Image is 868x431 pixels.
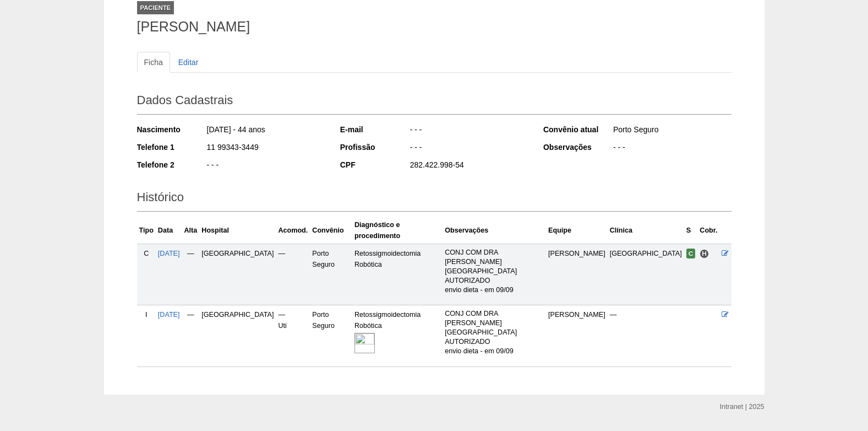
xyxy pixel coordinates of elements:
[182,244,200,305] td: —
[310,305,352,367] td: Porto Seguro
[206,142,325,155] div: 11 99343-3449
[158,250,180,257] a: [DATE]
[340,124,409,135] div: E-mail
[137,186,731,212] h2: Histórico
[700,249,709,258] span: Hospital
[409,124,528,138] div: - - -
[158,311,180,319] a: [DATE]
[352,244,443,305] td: Retossigmoidectomia Robótica
[137,217,156,244] th: Tipo
[199,244,276,305] td: [GEOGRAPHIC_DATA]
[612,124,731,138] div: Porto Seguro
[199,217,276,244] th: Hospital
[445,248,544,295] p: CONJ COM DRA [PERSON_NAME] [GEOGRAPHIC_DATA] AUTORIZADO envio dieta - em 09/09
[137,1,174,14] div: Paciente
[137,52,170,73] a: Ficha
[206,124,325,138] div: [DATE] - 44 anos
[310,244,352,305] td: Porto Seguro
[720,401,765,412] div: Intranet | 2025
[546,305,608,367] td: [PERSON_NAME]
[612,142,731,155] div: - - -
[546,217,608,244] th: Equipe
[608,244,684,305] td: [GEOGRAPHIC_DATA]
[276,217,310,244] th: Acomod.
[137,89,731,115] h2: Dados Cadastrais
[182,217,200,244] th: Alta
[443,217,546,244] th: Observações
[546,244,608,305] td: [PERSON_NAME]
[684,217,698,244] th: S
[608,305,684,367] td: —
[171,52,206,73] a: Editar
[352,217,443,244] th: Diagnóstico e procedimento
[686,249,696,258] span: Confirmada
[608,217,684,244] th: Clínica
[156,217,182,244] th: Data
[182,305,200,367] td: —
[445,309,544,356] p: CONJ COM DRA [PERSON_NAME] [GEOGRAPHIC_DATA] AUTORIZADO envio dieta - em 09/09
[206,159,325,173] div: - - -
[352,305,443,367] td: Retossigmoidectomia Robótica
[137,20,731,34] h1: [PERSON_NAME]
[137,159,206,170] div: Telefone 2
[697,217,719,244] th: Cobr.
[409,142,528,155] div: - - -
[340,159,409,170] div: CPF
[543,142,612,153] div: Observações
[340,142,409,153] div: Profissão
[137,142,206,153] div: Telefone 1
[543,124,612,135] div: Convênio atual
[276,244,310,305] td: —
[137,124,206,135] div: Nascimento
[139,248,154,259] div: C
[409,159,528,173] div: 282.422.998-54
[139,309,154,320] div: I
[310,217,352,244] th: Convênio
[199,305,276,367] td: [GEOGRAPHIC_DATA]
[276,305,310,367] td: — Uti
